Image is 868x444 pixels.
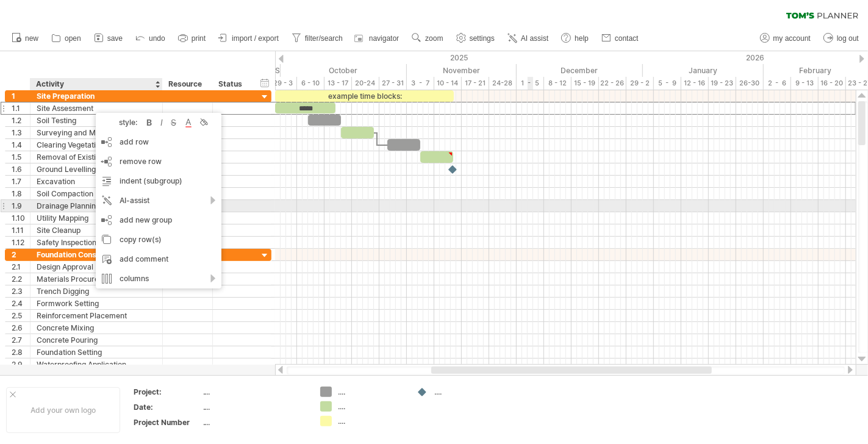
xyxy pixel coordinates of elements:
div: 29 - 2 [626,77,654,90]
a: save [91,30,126,46]
a: settings [453,30,498,46]
div: Activity [36,78,156,90]
a: contact [598,30,642,46]
div: .... [338,401,404,412]
div: style: [101,118,143,127]
div: .... [434,387,501,397]
div: Materials Procurement [37,273,156,285]
div: Clearing Vegetation [37,139,156,151]
div: 2.8 [12,346,30,358]
span: open [65,34,81,43]
div: Concrete Mixing [37,322,156,334]
div: 1.5 [12,151,30,163]
div: 6 - 10 [297,77,325,90]
div: Site Preparation [37,90,156,102]
div: November 2025 [407,64,517,77]
div: Removal of Existing Structures [37,151,156,163]
div: Surveying and Marking [37,127,156,138]
a: log out [820,30,863,46]
div: 1.7 [12,176,30,187]
span: save [107,34,123,43]
div: Status [218,78,245,90]
div: 9 - 13 [791,77,819,90]
div: 10 - 14 [434,77,462,90]
div: 19 - 23 [709,77,736,90]
div: 1.12 [12,237,30,248]
div: 2.4 [12,298,30,309]
div: 2.5 [12,310,30,321]
div: Date: [134,402,201,412]
div: indent (subgroup) [96,171,221,191]
div: Safety Inspection [37,237,156,248]
div: 3 - 7 [407,77,434,90]
span: help [575,34,589,43]
div: 2.7 [12,334,30,346]
a: undo [132,30,169,46]
div: 1.9 [12,200,30,212]
div: 20-24 [352,77,379,90]
span: remove row [120,157,162,166]
div: 16 - 20 [819,77,846,90]
a: new [9,30,42,46]
span: my account [773,34,811,43]
div: Utility Mapping [37,212,156,224]
span: contact [615,34,639,43]
div: Reinforcement Placement [37,310,156,321]
div: .... [203,402,306,412]
div: 2.2 [12,273,30,285]
div: 2 - 6 [764,77,791,90]
div: .... [203,387,306,397]
div: 2 [12,249,30,260]
span: filter/search [305,34,343,43]
a: AI assist [504,30,552,46]
div: Ground Levelling [37,163,156,175]
div: 1.1 [12,102,30,114]
div: Waterproofing Application [37,359,156,370]
div: Formwork Setting [37,298,156,309]
div: Design Approval [37,261,156,273]
div: 2.3 [12,285,30,297]
div: Concrete Pouring [37,334,156,346]
div: Project Number [134,417,201,428]
div: add row [96,132,221,152]
span: AI assist [521,34,548,43]
div: Resource [168,78,206,90]
div: 1.3 [12,127,30,138]
div: .... [203,417,306,428]
div: 27 - 31 [379,77,407,90]
a: my account [757,30,814,46]
div: 2.9 [12,359,30,370]
div: Soil Testing [37,115,156,126]
div: example time blocks: [275,90,454,102]
div: AI-assist [96,191,221,210]
div: 17 - 21 [462,77,489,90]
div: 13 - 17 [325,77,352,90]
a: zoom [409,30,447,46]
div: December 2025 [517,64,643,77]
a: filter/search [289,30,346,46]
span: undo [149,34,165,43]
div: 29 - 3 [270,77,297,90]
div: add comment [96,249,221,269]
div: Excavation [37,176,156,187]
div: 1.2 [12,115,30,126]
div: 1 [12,90,30,102]
span: log out [837,34,859,43]
span: new [25,34,38,43]
a: print [175,30,209,46]
div: Foundation Construction [37,249,156,260]
div: 1.10 [12,212,30,224]
a: import / export [215,30,282,46]
div: Add your own logo [6,387,120,433]
span: zoom [425,34,443,43]
div: 2.1 [12,261,30,273]
div: .... [338,387,404,397]
div: 15 - 19 [572,77,599,90]
div: October 2025 [281,64,407,77]
span: settings [470,34,495,43]
span: print [192,34,206,43]
div: 2.6 [12,322,30,334]
div: Site Assessment [37,102,156,114]
div: 22 - 26 [599,77,626,90]
div: Project: [134,387,201,397]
